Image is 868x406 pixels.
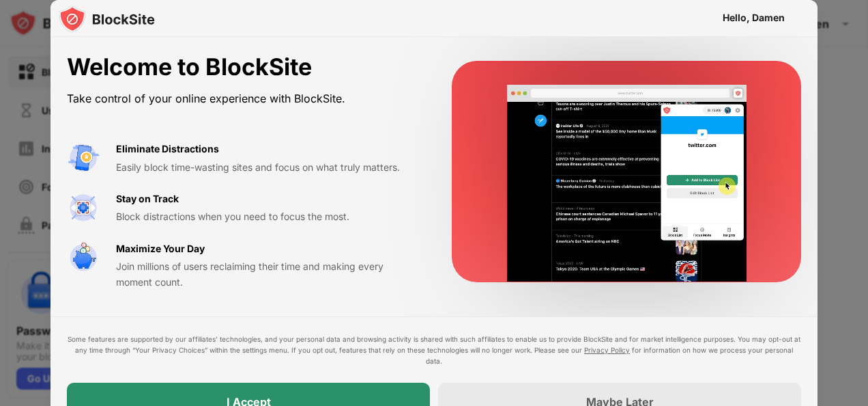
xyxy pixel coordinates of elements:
[116,141,219,157] div: Eliminate Distractions
[116,191,179,206] div: Stay on Track
[723,12,785,23] div: Hello, Damen
[67,241,100,274] img: value-safe-time.svg
[67,334,801,366] div: Some features are supported by our affiliates’ technologies, and your personal data and browsing ...
[67,89,419,109] div: Take control of your online experience with BlockSite.
[67,141,100,174] img: value-avoid-distractions.svg
[584,346,630,354] a: Privacy Policy
[67,53,419,81] div: Welcome to BlockSite
[116,241,205,256] div: Maximize Your Day
[59,5,155,33] img: logo-blocksite.svg
[116,259,419,290] div: Join millions of users reclaiming their time and making every moment count.
[67,191,100,224] img: value-focus.svg
[116,160,419,175] div: Easily block time-wasting sites and focus on what truly matters.
[116,209,419,224] div: Block distractions when you need to focus the most.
